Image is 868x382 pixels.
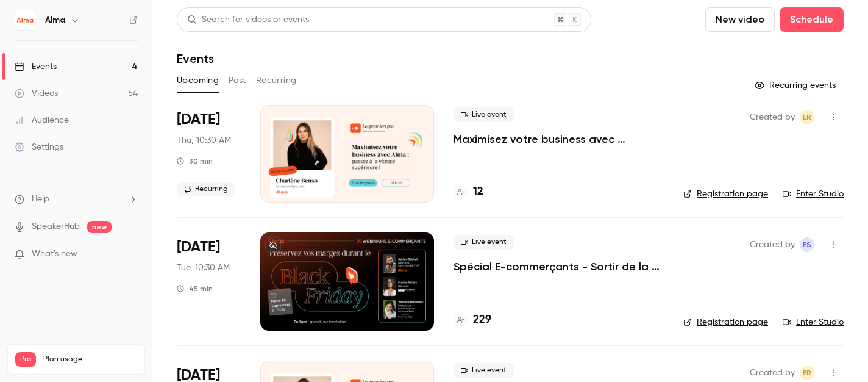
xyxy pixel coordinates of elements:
[454,259,664,274] a: Spécial E-commerçants - Sortir de la guerre des prix et préserver ses marges pendant [DATE][DATE]
[15,141,63,153] div: Settings
[256,71,297,90] button: Recurring
[177,232,241,330] div: Sep 30 Tue, 10:30 AM (Europe/Paris)
[454,235,514,250] span: Live event
[473,312,491,328] h4: 229
[32,220,80,233] a: SpeakerHub
[783,316,844,328] a: Enter Studio
[32,248,77,261] span: What's new
[683,316,768,328] a: Registration page
[123,249,138,260] iframe: Noticeable Trigger
[803,366,811,380] span: ER
[454,312,491,328] a: 229
[15,352,36,367] span: Pro
[45,14,65,26] h6: Alma
[177,237,220,257] span: [DATE]
[454,132,664,146] a: Maximisez votre business avec [PERSON_NAME] : passez à la vitesse supérieure !
[32,193,49,206] span: Help
[750,237,795,252] span: Created by
[177,262,230,274] span: Tue, 10:30 AM
[803,110,811,124] span: ER
[15,114,69,126] div: Audience
[15,60,57,73] div: Events
[705,7,775,32] button: New video
[454,184,483,200] a: 12
[177,134,231,146] span: Thu, 10:30 AM
[229,71,246,90] button: Past
[780,7,844,32] button: Schedule
[177,71,219,90] button: Upcoming
[783,188,844,200] a: Enter Studio
[749,76,844,95] button: Recurring events
[177,156,213,166] div: 30 min
[473,184,483,200] h4: 12
[15,10,35,30] img: Alma
[177,110,220,129] span: [DATE]
[15,193,138,206] li: help-dropdown-opener
[800,237,814,252] span: Evan SAIDI
[800,366,814,380] span: Eric ROMER
[750,366,795,380] span: Created by
[177,105,241,203] div: Sep 25 Thu, 10:30 AM (Europe/Paris)
[15,87,58,99] div: Videos
[683,188,768,200] a: Registration page
[800,110,814,124] span: Eric ROMER
[750,110,795,124] span: Created by
[803,237,811,252] span: ES
[187,13,309,26] div: Search for videos or events
[454,107,514,122] span: Live event
[43,355,137,364] span: Plan usage
[87,221,112,233] span: new
[454,363,514,378] span: Live event
[177,284,213,294] div: 45 min
[177,51,214,66] h1: Events
[177,182,235,196] span: Recurring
